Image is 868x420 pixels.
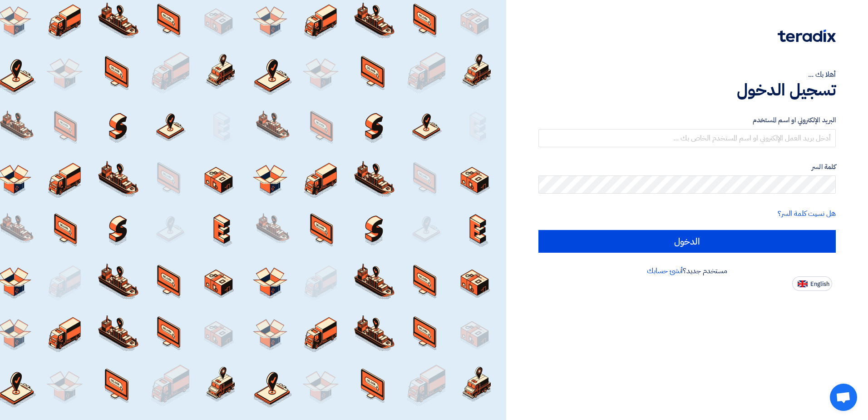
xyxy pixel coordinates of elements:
[538,265,836,276] div: مستخدم جديد؟
[810,281,829,287] span: English
[798,280,808,287] img: en-US.png
[778,30,836,42] img: Teradix logo
[830,384,857,411] div: Open chat
[647,265,683,276] a: أنشئ حسابك
[538,69,836,80] div: أهلا بك ...
[538,80,836,100] h1: تسجيل الدخول
[538,230,836,253] input: الدخول
[792,276,832,291] button: English
[538,162,836,172] label: كلمة السر
[538,115,836,125] label: البريد الإلكتروني او اسم المستخدم
[538,129,836,147] input: أدخل بريد العمل الإلكتروني او اسم المستخدم الخاص بك ...
[778,208,836,219] a: هل نسيت كلمة السر؟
